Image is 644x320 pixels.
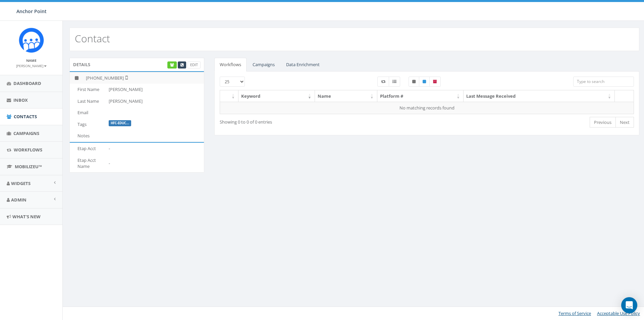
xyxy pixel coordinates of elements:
[106,84,204,95] td: [PERSON_NAME]
[70,95,106,107] td: Last Name
[464,90,615,102] th: Last Message Received: activate to sort column ascending
[238,90,315,102] th: Keyword: activate to sort column ascending
[69,58,204,71] div: Details
[16,8,47,14] span: Anchor Point
[19,28,44,53] img: Rally_platform_Icon_1.png
[15,164,42,170] span: MobilizeU™
[220,116,386,125] div: Showing 0 to 0 of 0 entries
[16,63,47,68] small: [PERSON_NAME]
[377,90,464,102] th: Platform #: activate to sort column ascending
[187,61,201,68] a: Edit
[106,154,204,172] td: -
[70,84,106,95] td: First Name
[109,120,131,126] label: HFC-Education Fridays
[590,117,616,128] a: Previous
[573,77,634,87] input: Type to search
[26,58,37,63] small: Name
[14,147,42,153] span: Workflows
[75,33,110,44] h2: Contact
[13,97,28,103] span: Inbox
[558,310,591,316] a: Terms of Service
[419,77,430,87] label: Published
[11,180,31,186] span: Widgets
[11,197,26,203] span: Admin
[14,113,37,120] span: Contacts
[106,95,204,107] td: [PERSON_NAME]
[597,310,640,316] a: Acceptable Use Policy
[429,77,441,87] label: Archived
[70,154,106,172] td: Etap Acct Name
[281,58,325,72] a: Data Enrichment
[106,143,204,154] td: -
[389,77,400,87] label: Menu
[220,90,238,102] th: : activate to sort column ascending
[615,117,634,128] a: Next
[83,72,204,84] td: [PHONE_NUMBER]
[409,77,419,87] label: Unpublished
[13,80,41,86] span: Dashboard
[247,58,280,72] a: Campaigns
[377,77,389,87] label: Workflow
[70,143,106,154] td: Etap Acct
[13,130,39,136] span: Campaigns
[621,297,637,313] div: Open Intercom Messenger
[214,58,247,72] a: Workflows
[70,119,106,130] td: Tags
[12,214,41,220] span: What's New
[70,107,106,119] td: Email
[220,102,634,114] td: No matching records found
[315,90,377,102] th: Name: activate to sort column ascending
[178,61,186,68] a: Make a Call
[70,130,106,142] td: Notes
[167,61,177,68] a: Enrich Contact
[16,62,47,68] a: [PERSON_NAME]
[124,75,128,80] i: Not Validated
[75,76,78,80] i: This phone number is unsubscribed and has opted-out of all texts.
